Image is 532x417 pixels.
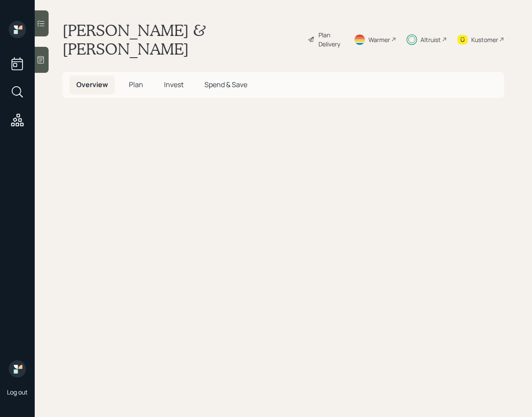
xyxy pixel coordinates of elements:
[368,35,390,44] div: Warmer
[62,21,301,58] h1: [PERSON_NAME] & [PERSON_NAME]
[76,80,108,89] span: Overview
[420,35,441,44] div: Altruist
[9,360,26,378] img: retirable_logo.png
[471,35,498,44] div: Kustomer
[129,80,143,89] span: Plan
[319,30,343,49] div: Plan Delivery
[164,80,184,89] span: Invest
[204,80,247,89] span: Spend & Save
[7,388,28,396] div: Log out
